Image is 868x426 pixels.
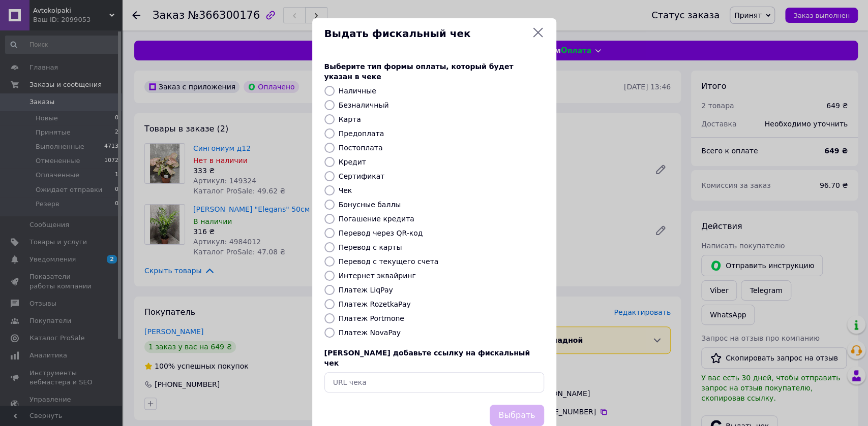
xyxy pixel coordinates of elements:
[324,349,530,367] span: [PERSON_NAME] добавьте ссылку на фискальный чек
[339,144,383,152] label: Постоплата
[339,272,416,280] label: Интернет эквайринг
[339,115,361,123] label: Карта
[339,286,393,294] label: Платеж LiqPay
[339,87,376,95] label: Наличные
[339,300,411,308] label: Платеж RozetkaPay
[339,129,384,138] label: Предоплата
[324,62,514,81] span: Выберите тип формы оплаты, который будет указан в чеке
[339,329,401,337] label: Платеж NovaPay
[339,229,423,237] label: Перевод через QR-код
[324,26,528,41] span: Выдать фискальный чек
[339,215,414,223] label: Погашение кредита
[339,172,385,180] label: Сертификат
[339,201,401,209] label: Бонусные баллы
[339,257,439,266] label: Перевод с текущего счета
[324,372,544,392] input: URL чека
[339,243,402,251] label: Перевод с карты
[339,186,352,194] label: Чек
[339,101,389,109] label: Безналичный
[339,158,366,166] label: Кредит
[339,314,404,322] label: Платеж Portmone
